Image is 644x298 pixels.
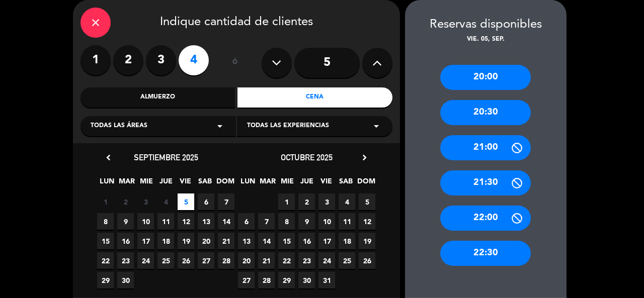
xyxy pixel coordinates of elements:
span: 17 [137,233,154,249]
span: 5 [359,193,375,210]
span: 12 [178,213,194,230]
span: 2 [117,193,134,210]
span: 21 [258,252,275,269]
span: 6 [198,193,214,210]
span: 9 [298,213,315,230]
span: SAB [338,175,354,192]
span: 27 [238,272,255,288]
span: 3 [318,193,335,210]
span: 23 [298,252,315,269]
span: 2 [298,193,315,210]
span: 3 [137,193,154,210]
span: 4 [157,193,174,210]
label: 1 [80,45,111,75]
span: 22 [278,252,295,269]
span: 19 [359,233,375,249]
span: 5 [178,193,194,210]
span: Todas las experiencias [247,121,329,131]
label: 3 [146,45,176,75]
div: 21:30 [440,170,531,195]
span: 24 [318,252,335,269]
span: 10 [137,213,154,230]
span: 1 [97,193,114,210]
span: 14 [258,233,275,249]
i: chevron_right [359,152,370,163]
span: 26 [359,252,375,269]
span: JUE [298,175,315,192]
div: vie. 05, sep. [405,35,567,45]
span: 26 [178,252,194,269]
i: chevron_left [103,152,114,163]
span: 24 [137,252,154,269]
span: 7 [258,213,275,230]
span: LUN [99,175,115,192]
span: 28 [218,252,234,269]
label: 4 [179,45,209,75]
i: arrow_drop_down [370,120,382,132]
span: 29 [278,272,295,288]
span: SAB [197,175,213,192]
div: 20:30 [440,100,531,125]
span: 20 [238,252,255,269]
label: 2 [113,45,143,75]
span: 15 [278,233,295,249]
span: 6 [238,213,255,230]
span: VIE [318,175,335,192]
div: ó [219,45,252,80]
div: Almuerzo [80,87,235,108]
span: 25 [157,252,174,269]
span: 20 [198,233,214,249]
span: 11 [339,213,355,230]
span: 13 [238,233,255,249]
div: 22:30 [440,241,531,266]
span: 11 [157,213,174,230]
span: 8 [278,213,295,230]
i: arrow_drop_down [214,120,226,132]
div: 20:00 [440,65,531,90]
span: 30 [117,272,134,288]
span: 9 [117,213,134,230]
span: 12 [359,213,375,230]
span: LUN [239,175,256,192]
span: 18 [157,233,174,249]
span: JUE [157,175,174,192]
span: 17 [318,233,335,249]
span: MAR [118,175,135,192]
span: DOM [357,175,374,192]
span: 7 [218,193,234,210]
span: 27 [198,252,214,269]
span: 13 [198,213,214,230]
span: 28 [258,272,275,288]
span: 29 [97,272,114,288]
span: 16 [298,233,315,249]
span: MIE [138,175,154,192]
span: 4 [339,193,355,210]
span: MAR [259,175,276,192]
span: Todas las áreas [91,121,147,131]
span: 18 [339,233,355,249]
div: Cena [237,87,392,108]
span: 22 [97,252,114,269]
span: MIE [279,175,295,192]
span: 23 [117,252,134,269]
div: Reservas disponibles [405,15,567,35]
span: 16 [117,233,134,249]
div: 22:00 [440,206,531,231]
span: 1 [278,193,295,210]
span: 8 [97,213,114,230]
span: 15 [97,233,114,249]
span: 30 [298,272,315,288]
span: VIE [177,175,194,192]
span: 31 [318,272,335,288]
span: 21 [218,233,234,249]
span: 14 [218,213,234,230]
div: Indique cantidad de clientes [80,8,392,38]
span: octubre 2025 [281,152,333,162]
span: 25 [339,252,355,269]
span: DOM [216,175,233,192]
span: septiembre 2025 [134,152,198,162]
i: close [90,17,102,29]
span: 19 [178,233,194,249]
span: 10 [318,213,335,230]
div: 21:00 [440,135,531,160]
